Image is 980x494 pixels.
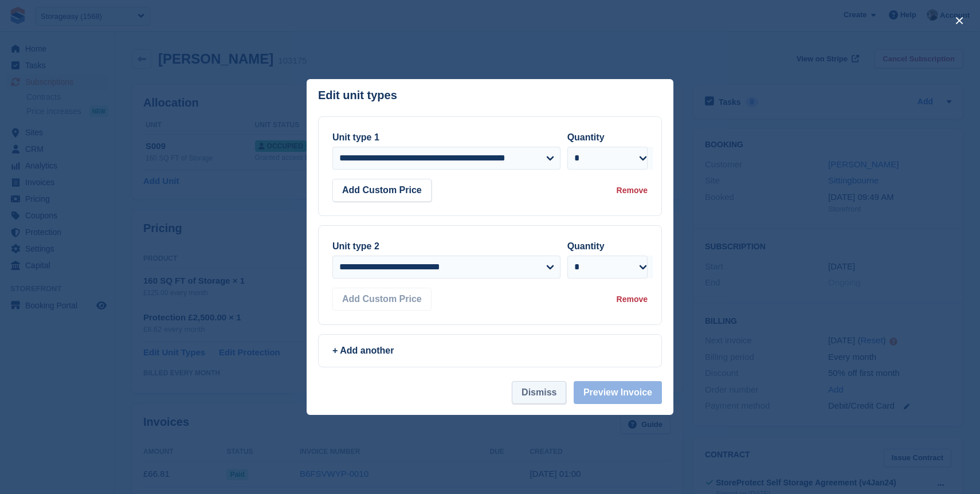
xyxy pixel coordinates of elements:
button: Add Custom Price [332,179,432,202]
div: + Add another [332,344,648,358]
button: Preview Invoice [574,381,662,404]
p: Edit unit types [318,89,397,102]
div: Remove [617,293,648,305]
label: Unit type 2 [332,241,379,251]
button: close [950,11,969,30]
label: Quantity [567,241,605,251]
div: Remove [617,185,648,197]
a: + Add another [318,334,662,367]
button: Add Custom Price [332,288,432,311]
label: Unit type 1 [332,132,379,142]
label: Quantity [567,132,605,142]
button: Dismiss [512,381,566,404]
